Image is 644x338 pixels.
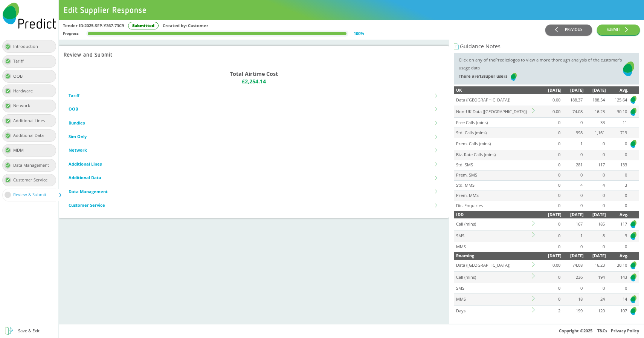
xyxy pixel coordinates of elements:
td: Days [454,305,531,317]
div: Save & Exit [18,327,40,335]
td: 0 [562,150,584,160]
li: Additional Data [69,171,439,184]
td: 0 [562,201,584,210]
td: 0 [539,128,562,138]
span: There are 13 super users [459,73,510,79]
div: Review & Submit [13,191,51,199]
td: 188.37 [562,94,584,106]
td: 16.23 [584,106,606,118]
td: 3 [606,230,628,242]
div: Data Management [13,161,54,169]
img: Predict Mobile [630,295,637,304]
td: 0 [562,118,584,128]
td: Biz. Rate Calls (mins) [454,150,531,160]
td: 0 [606,150,628,160]
td: SMS [454,230,531,242]
li: Data Management [69,185,439,198]
img: Predict Mobile [3,3,56,29]
button: SUBMIT [597,25,640,35]
div: [DATE] [584,211,606,219]
td: 74.08 [562,106,584,118]
img: Predict Mobile [630,273,637,282]
td: 33 [584,118,606,128]
td: 185 [584,218,606,230]
td: 0 [539,242,562,252]
td: 998 [562,128,584,138]
td: 0 [584,283,606,293]
td: Dir. Enquiries [454,201,531,210]
td: 167 [562,218,584,230]
td: 0 [539,138,562,150]
div: [DATE] [584,86,606,94]
div: Introduction [13,43,43,51]
td: 14 [606,293,628,305]
li: Sim Only [69,130,439,143]
div: Network [13,102,35,110]
div: Tariff [13,57,29,65]
td: 0 [539,150,562,160]
td: 24 [584,293,606,305]
td: 0 [584,191,606,201]
div: Guidance Notes [454,43,639,51]
img: Predict Mobile [630,107,637,117]
div: IDD [456,211,531,219]
td: Std. Calls (mins) [454,128,531,138]
td: 120 [584,305,606,317]
div: [DATE] [562,86,584,94]
td: 0 [584,170,606,180]
td: MMS [454,293,531,305]
td: 199 [562,305,584,317]
td: 0 [606,242,628,252]
td: 4 [562,180,584,191]
td: 143 [606,271,628,283]
div: [DATE] [562,252,584,260]
img: Predict Mobile [630,306,637,316]
td: 0 [584,150,606,160]
td: 0 [562,283,584,293]
div: Progress [63,30,79,38]
td: 1 [562,138,584,150]
li: Tariff [69,89,439,102]
div: UK [456,86,531,94]
img: Predict Mobile [630,139,637,149]
div: EE [635,321,639,329]
div: OOB [13,72,27,80]
td: 281 [562,160,584,170]
td: 236 [562,271,584,283]
td: 117 [606,218,628,230]
td: 0 [606,138,628,150]
td: 194 [584,271,606,283]
div: Roaming [456,252,531,260]
td: 18 [562,293,584,305]
img: Predict Mobile [630,261,637,270]
td: 1 [562,230,584,242]
div: Additional Lines [13,117,50,125]
div: Avg. [606,211,628,219]
td: 3 [606,180,628,191]
td: 11 [606,118,628,128]
div: Additional Data [13,132,49,140]
td: 0 [584,138,606,150]
td: 0 [606,283,628,293]
td: 16.23 [584,260,606,272]
td: Data ([GEOGRAPHIC_DATA]) [454,260,531,272]
td: Std. SMS [454,160,531,170]
li: Additional Lines [69,157,439,171]
td: 0 [539,271,562,283]
td: 133 [606,160,628,170]
td: 107 [606,305,628,317]
td: 188.54 [584,94,606,106]
td: 0 [606,191,628,201]
td: 0 [539,118,562,128]
div: Submitted [128,22,159,29]
td: Call (mins) [454,271,531,283]
td: 0.00 [539,106,562,118]
img: Predict Mobile [623,56,634,81]
td: 0 [562,170,584,180]
td: 0 [606,201,628,210]
td: 4 [584,180,606,191]
a: Privacy Policy [611,328,639,333]
td: 125.64 [606,94,628,106]
td: SMS [454,283,531,293]
td: Prem. SMS [454,170,531,180]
